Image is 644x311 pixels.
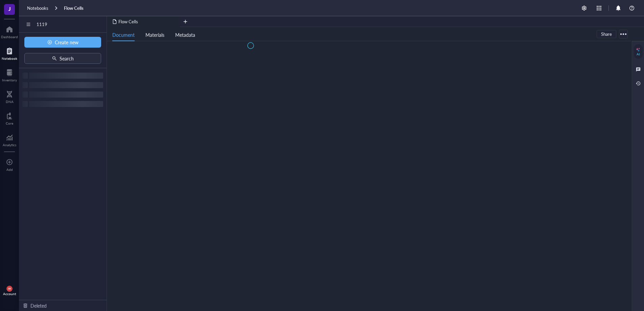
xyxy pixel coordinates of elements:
[27,5,48,11] a: Notebooks
[3,143,16,147] div: Analytics
[3,132,16,147] a: Analytics
[145,31,164,38] span: Materials
[55,40,78,45] span: Create new
[2,67,17,82] a: Inventory
[24,53,101,64] button: Search
[1,24,18,39] a: Dashboard
[597,30,616,38] button: Share
[2,56,17,60] div: Notebook
[6,167,13,172] div: Add
[175,31,195,38] span: Metadata
[6,121,13,125] div: Core
[64,5,84,11] a: Flow Cells
[6,110,13,125] a: Core
[2,78,17,82] div: Inventory
[6,89,14,104] a: DNA
[60,56,74,61] span: Search
[6,100,14,104] div: DNA
[8,287,11,290] span: MY
[601,31,612,37] span: Share
[1,35,18,39] div: Dashboard
[3,292,16,296] div: Account
[24,37,101,48] button: Create new
[2,46,17,60] a: Notebook
[30,302,47,309] div: Deleted
[37,21,103,27] span: 1119
[8,4,11,13] span: J
[637,52,640,56] div: AI
[112,31,135,38] span: Document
